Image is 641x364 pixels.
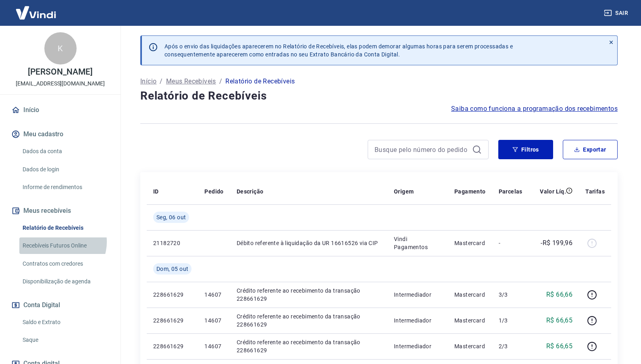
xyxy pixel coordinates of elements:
p: Crédito referente ao recebimento da transação 228661629 [237,338,381,354]
a: Dados da conta [19,143,111,160]
button: Sair [602,6,631,21]
a: Dados de login [19,161,111,178]
p: Tarifas [585,187,605,196]
p: Valor Líq. [540,187,566,196]
p: 228661629 [153,291,191,299]
input: Busque pelo número do pedido [375,144,469,156]
span: Dom, 05 out [156,265,188,273]
p: Relatório de Recebíveis [225,77,295,86]
span: Seg, 06 out [156,213,186,221]
p: Intermediador [394,316,441,324]
a: Informe de rendimentos [19,179,111,196]
p: Pedido [204,187,223,196]
p: Intermediador [394,291,441,299]
p: Intermediador [394,342,441,350]
button: Conta Digital [10,296,111,314]
p: 14607 [204,291,223,299]
p: Mastercard [454,342,486,350]
p: ID [153,187,159,196]
p: Crédito referente ao recebimento da transação 228661629 [237,312,381,329]
p: 2/3 [499,342,522,350]
p: Mastercard [454,291,486,299]
p: 228661629 [153,342,191,350]
a: Início [140,77,156,86]
p: Vindi Pagamentos [394,235,441,251]
p: / [219,77,222,86]
a: Saque [19,332,111,348]
p: / [160,77,162,86]
p: R$ 66,65 [546,341,572,351]
a: Saiba como funciona a programação dos recebimentos [451,104,618,114]
a: Meus Recebíveis [166,77,216,86]
p: -R$ 199,96 [541,238,572,248]
a: Disponibilização de agenda [19,273,111,290]
p: R$ 66,65 [546,316,572,325]
p: 14607 [204,316,223,324]
p: 3/3 [499,291,522,299]
p: Débito referente à liquidação da UR 16616526 via CIP [237,239,381,247]
p: 228661629 [153,316,191,324]
div: K [44,32,77,64]
button: Filtros [498,140,553,159]
p: Mastercard [454,239,486,247]
a: Contratos com credores [19,256,111,272]
p: [EMAIL_ADDRESS][DOMAIN_NAME] [16,79,105,88]
p: Parcelas [499,187,522,196]
p: [PERSON_NAME] [28,68,92,76]
h4: Relatório de Recebíveis [140,88,618,104]
a: Relatório de Recebíveis [19,220,111,236]
a: Saldo e Extrato [19,314,111,331]
a: Recebíveis Futuros Online [19,237,111,254]
p: Origem [394,187,414,196]
p: Crédito referente ao recebimento da transação 228661629 [237,287,381,303]
p: - [499,239,522,247]
p: Descrição [237,187,264,196]
img: Vindi [10,0,62,25]
p: Mastercard [454,316,486,324]
p: 1/3 [499,316,522,324]
button: Meu cadastro [10,125,111,143]
p: Pagamento [454,187,486,196]
a: Início [10,101,111,119]
button: Meus recebíveis [10,202,111,220]
p: 21182720 [153,239,191,247]
p: Após o envio das liquidações aparecerem no Relatório de Recebíveis, elas podem demorar algumas ho... [164,42,513,58]
p: R$ 66,66 [546,290,572,300]
button: Exportar [563,140,618,159]
p: 14607 [204,342,223,350]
